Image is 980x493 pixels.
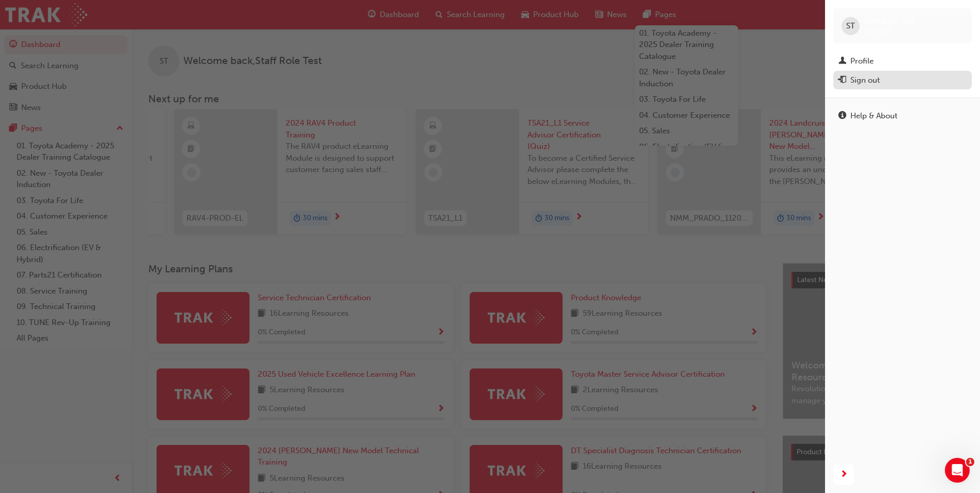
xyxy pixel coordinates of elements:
button: Sign out [833,71,972,90]
span: exit-icon [838,76,846,85]
div: Help & About [850,110,897,122]
span: test.staff [864,26,891,35]
span: 1 [966,458,974,466]
span: next-icon [840,468,848,481]
span: man-icon [838,57,846,66]
div: Profile [850,55,874,67]
a: Profile [833,52,972,71]
span: info-icon [838,112,846,121]
span: ST [846,20,855,32]
iframe: Intercom live chat [945,458,970,483]
div: Sign out [850,74,880,86]
span: Staff Role Test [864,17,914,26]
a: Help & About [833,106,972,126]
